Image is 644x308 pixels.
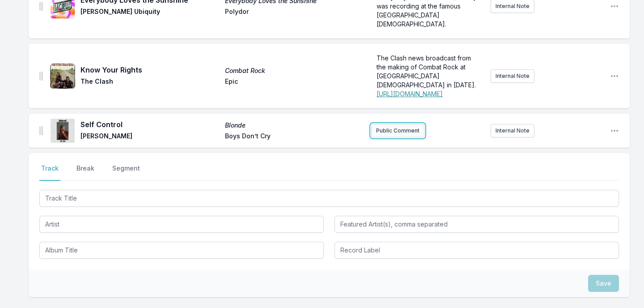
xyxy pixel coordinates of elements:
span: The Clash [80,77,220,88]
button: Track [39,164,60,181]
span: Self Control [80,119,220,130]
a: [URL][DOMAIN_NAME] [377,90,443,98]
span: Boys Don’t Cry [225,132,364,142]
span: Combat Rock [225,66,364,75]
button: Open playlist item options [610,126,619,135]
input: Album Title [39,242,324,259]
input: Record Label [335,242,619,259]
img: Drag Handle [39,72,43,81]
img: Combat Rock [50,64,75,89]
span: The Clash news broadcast from the making of Combat Rock at [GEOGRAPHIC_DATA][DEMOGRAPHIC_DATA] in... [377,54,476,89]
span: [PERSON_NAME] Ubiquity [80,7,220,18]
button: Open playlist item options [610,2,619,11]
span: Polydor [225,7,364,18]
button: Break [75,164,96,181]
input: Featured Artist(s), comma separated [335,216,619,233]
span: Know Your Rights [80,64,220,75]
span: [PERSON_NAME] [80,132,220,142]
img: Drag Handle [39,2,43,11]
button: Public Comment [371,124,424,137]
button: Segment [110,164,142,181]
input: Track Title [39,190,619,207]
button: Internal Note [491,124,534,137]
img: Blonde [50,118,75,143]
button: Save [588,275,619,292]
input: Artist [39,216,324,233]
img: Drag Handle [39,126,43,135]
button: Internal Note [491,69,534,83]
span: Epic [225,77,364,88]
button: Open playlist item options [610,72,619,81]
span: Blonde [225,121,364,130]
